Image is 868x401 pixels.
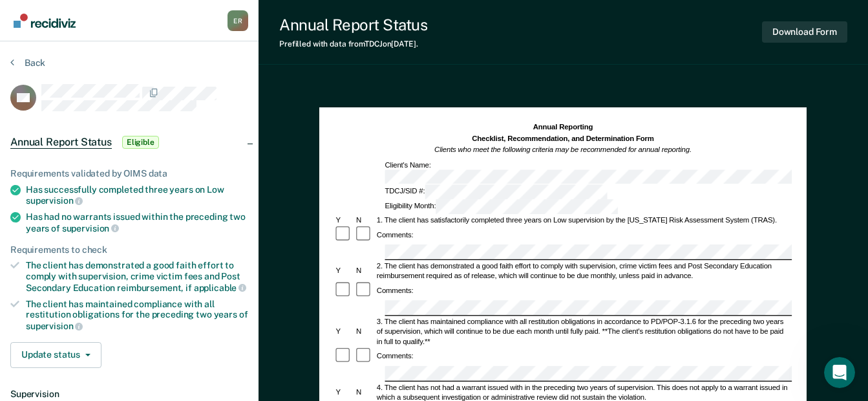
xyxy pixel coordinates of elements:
[334,327,355,336] div: Y
[26,260,248,293] div: The client has demonstrated a good faith effort to comply with supervision, crime victim fees and...
[334,266,355,276] div: Y
[14,14,76,28] img: Recidiviz
[228,10,248,31] button: Profile dropdown button
[383,185,609,199] div: TDCJ/SID #:
[376,285,416,295] div: Comments:
[355,215,376,224] div: N
[10,136,112,149] span: Annual Report Status
[376,316,792,346] div: 3. The client has maintained compliance with all restitution obligations in accordance to PD/POP-...
[10,57,45,69] button: Back
[194,283,246,293] span: applicable
[279,16,427,34] div: Annual Report Status
[122,136,159,149] span: Eligible
[334,387,355,396] div: Y
[10,244,248,255] div: Requirements to check
[376,230,416,239] div: Comments:
[62,223,119,233] span: supervision
[762,21,847,43] button: Download Form
[10,389,248,400] dt: Supervision
[376,215,792,224] div: 1. The client has satisfactorily completed three years on Low supervision by the [US_STATE] Risk ...
[383,199,620,213] div: Eligibility Month:
[26,184,248,206] div: Has successfully completed three years on Low
[26,299,248,332] div: The client has maintained compliance with all restitution obligations for the preceding two years of
[383,160,816,184] div: Client's Name:
[434,146,692,154] em: Clients who meet the following criteria may be recommended for annual reporting.
[228,10,248,31] div: E R
[355,327,376,336] div: N
[533,123,593,131] strong: Annual Reporting
[26,321,83,331] span: supervision
[355,266,376,276] div: N
[376,351,416,361] div: Comments:
[472,134,654,142] strong: Checklist, Recommendation, and Determination Form
[279,39,427,49] div: Prefilled with data from TDCJ on [DATE] .
[334,215,355,224] div: Y
[26,211,248,233] div: Has had no warrants issued within the preceding two years of
[10,168,248,179] div: Requirements validated by OIMS data
[26,195,83,206] span: supervision
[824,357,855,388] iframe: Intercom live chat
[10,342,101,368] button: Update status
[355,387,376,396] div: N
[376,261,792,280] div: 2. The client has demonstrated a good faith effort to comply with supervision, crime victim fees ...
